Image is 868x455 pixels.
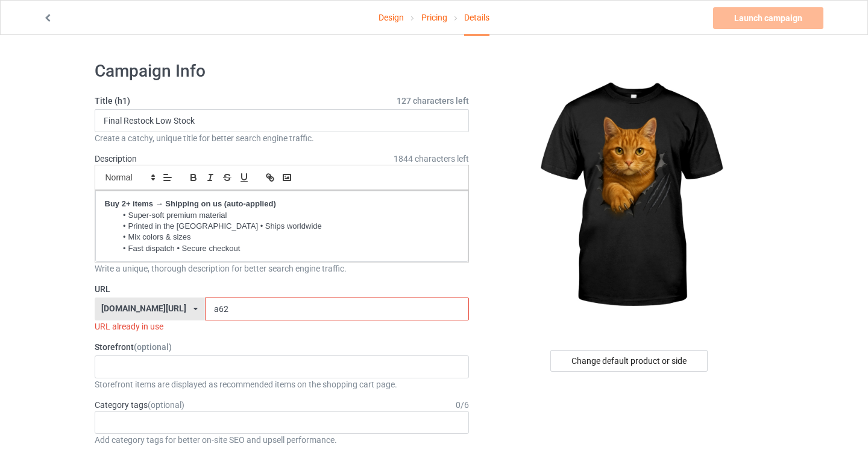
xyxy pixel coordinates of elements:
[116,210,459,221] li: Super-soft premium material
[550,350,708,372] div: Change default product or side
[105,199,276,208] strong: Buy 2+ items → Shipping on us (auto-applied)
[95,132,470,144] div: Create a catchy, unique title for better search engine traffic.
[421,1,447,34] a: Pricing
[95,378,470,390] div: Storefront items are displayed as recommended items on the shopping cart page.
[397,95,469,107] span: 127 characters left
[95,262,470,275] div: Write a unique, thorough description for better search engine traffic.
[464,1,489,36] div: Details
[95,95,470,107] label: Title (h1)
[456,399,469,411] div: 0 / 6
[95,399,184,411] label: Category tags
[148,400,184,410] span: (optional)
[95,434,470,446] div: Add category tags for better on-site SEO and upsell performance.
[394,153,469,165] span: 1844 characters left
[101,304,186,313] div: [DOMAIN_NAME][URL]
[95,341,470,353] label: Storefront
[116,232,459,243] li: Mix colors & sizes
[116,243,459,254] li: Fast dispatch • Secure checkout
[95,154,137,164] label: Description
[116,221,459,232] li: Printed in the [GEOGRAPHIC_DATA] • Ships worldwide
[95,320,470,332] div: URL already in use
[379,1,404,34] a: Design
[95,283,470,295] label: URL
[95,60,470,82] h1: Campaign Info
[134,342,172,352] span: (optional)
